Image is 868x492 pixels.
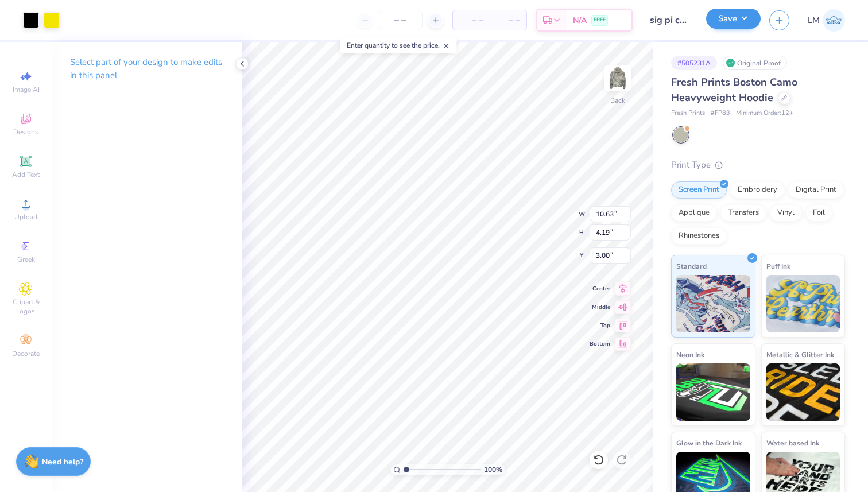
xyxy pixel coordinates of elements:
input: Untitled Design [641,9,697,32]
div: Digital Print [788,181,844,199]
span: – – [497,14,520,26]
img: Neon Ink [676,363,750,421]
button: Save [706,9,761,29]
div: Enter quantity to see the price. [340,37,457,53]
input: – – [378,10,423,30]
span: Bottom [590,340,610,348]
div: Embroidery [730,181,785,199]
span: Glow in the Dark Ink [676,437,742,449]
img: Puff Ink [766,275,840,332]
span: Top [590,321,610,330]
span: FREE [594,16,606,24]
div: Applique [671,204,717,222]
div: Vinyl [770,204,802,222]
span: Designs [13,127,38,137]
span: Neon Ink [676,348,704,361]
img: Metallic & Glitter Ink [766,363,840,421]
span: Add Text [12,170,40,179]
span: Puff Ink [766,260,790,272]
img: Back [606,67,629,90]
div: Original Proof [723,56,787,70]
span: Metallic & Glitter Ink [766,348,834,361]
p: Select part of your design to make edits in this panel [70,56,224,82]
div: Transfers [720,204,766,222]
span: Fresh Prints Boston Camo Heavyweight Hoodie [671,75,797,104]
span: – – [460,14,483,26]
div: Print Type [671,158,845,172]
span: LM [808,14,820,27]
span: # FP83 [711,109,730,118]
a: LM [808,9,845,32]
span: Standard [676,260,707,272]
img: Lilly Meisner [823,9,845,32]
div: Back [610,95,625,106]
span: Greek [17,255,35,264]
strong: Need help? [42,456,83,467]
span: Middle [590,303,610,311]
span: Upload [14,212,37,222]
span: Center [590,285,610,293]
span: Fresh Prints [671,109,705,118]
span: Minimum Order: 12 + [736,109,793,118]
span: Image AI [13,85,40,94]
div: Screen Print [671,181,727,199]
div: Rhinestones [671,227,727,245]
span: Water based Ink [766,437,819,449]
span: Decorate [12,349,40,358]
div: # 505231A [671,56,717,70]
img: Standard [676,275,750,332]
div: Foil [805,204,832,222]
span: 100 % [484,464,502,475]
span: N/A [573,14,587,26]
span: Clipart & logos [6,297,46,316]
